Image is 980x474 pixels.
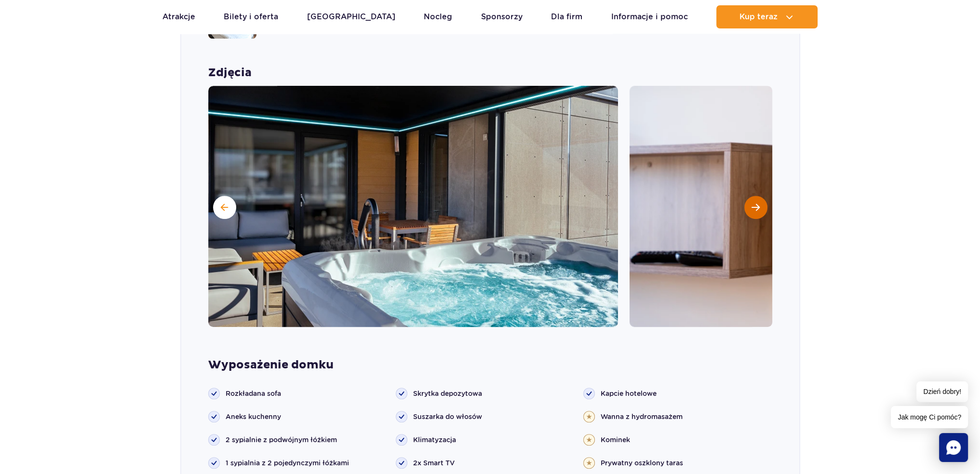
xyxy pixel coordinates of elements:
span: Prywatny oszklony taras [601,458,683,468]
button: Kup teraz [716,5,818,28]
span: Rozkładana sofa [226,389,281,398]
a: Atrakcje [162,5,195,28]
span: 1 sypialnia z 2 pojedynczymi łóżkami [226,458,349,468]
strong: Zdjęcia [208,66,772,80]
a: Nocleg [424,5,452,28]
span: Aneks kuchenny [226,412,281,421]
span: Dzień dobry! [916,381,968,402]
button: Następny slajd [744,196,767,219]
span: Kup teraz [739,13,778,21]
strong: Wyposażenie domku [208,358,772,372]
a: Bilety i oferta [224,5,278,28]
span: 2x Smart TV [413,458,455,468]
span: Suszarka do włosów [413,412,482,421]
a: Informacje i pomoc [611,5,688,28]
span: Kominek [601,435,630,445]
span: Wanna z hydromasażem [601,412,683,421]
a: [GEOGRAPHIC_DATA] [307,5,395,28]
span: Jak mogę Ci pomóc? [891,406,968,428]
span: 2 sypialnie z podwójnym łóżkiem [226,435,337,445]
span: Kapcie hotelowe [601,389,657,398]
span: Skrytka depozytowa [413,389,482,398]
span: Klimatyzacja [413,435,456,445]
div: Chat [939,433,968,462]
a: Dla firm [551,5,582,28]
a: Sponsorzy [481,5,523,28]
